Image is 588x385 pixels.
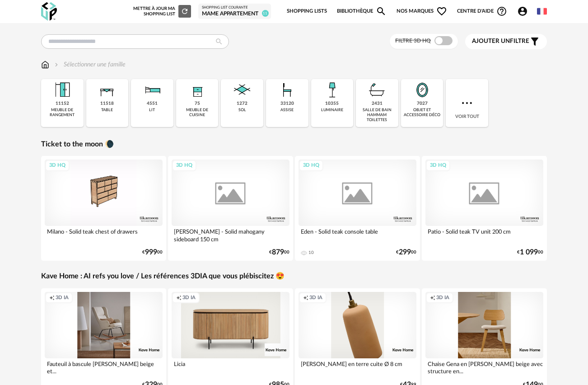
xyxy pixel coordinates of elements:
[397,2,447,21] span: Nos marques
[141,79,163,101] img: Literie.png
[41,2,57,21] img: OXP
[436,6,447,17] span: Heart Outline icon
[404,108,441,118] div: objet et accessoire déco
[101,108,113,113] div: table
[321,108,343,113] div: luminaire
[269,249,289,255] div: € 00
[321,79,343,101] img: Luminaire.png
[96,79,118,101] img: Table.png
[53,60,126,69] div: Sélectionner une famille
[426,160,450,171] div: 3D HQ
[359,108,396,123] div: salle de bain hammam toilettes
[179,108,216,118] div: meuble de cuisine
[45,226,163,244] div: Milano - Solid teak chest of drawers
[308,250,314,255] div: 10
[51,79,73,101] img: Meuble%20de%20rangement.png
[372,101,383,107] div: 2431
[425,226,543,244] div: Patio - Solid teak TV unit 200 cm
[422,156,547,261] a: 3D HQ Patio - Solid teak TV unit 200 cm €1 09900
[337,2,387,21] a: BibliothèqueMagnify icon
[411,79,433,101] img: Miroir.png
[325,101,339,107] div: 10355
[41,140,114,149] a: Ticket to the moon 🌘
[472,38,529,45] span: filtre
[496,6,507,17] span: Help Circle Outline icon
[237,101,247,107] div: 1272
[44,108,81,118] div: meuble de rangement
[457,6,507,17] span: Centre d'aideHelp Circle Outline icon
[287,2,327,21] a: Shopping Lists
[45,160,70,171] div: 3D HQ
[366,79,388,101] img: Salle%20de%20bain.png
[41,156,166,261] a: 3D HQ Milano - Solid teak chest of drawers €99900
[181,9,189,14] span: Refresh icon
[172,226,289,244] div: [PERSON_NAME] - Solid mahogany sideboard 150 cm
[182,295,196,301] span: 3D IA
[517,6,528,17] span: Account Circle icon
[172,358,289,376] div: Licia
[517,249,543,255] div: € 00
[299,226,416,244] div: Eden - Solid teak console table
[195,101,200,107] div: 75
[276,79,298,101] img: Assise.png
[202,5,267,17] a: Shopping List courante Mame appartement 11
[396,249,416,255] div: € 00
[49,295,55,301] span: Creation icon
[187,79,208,101] img: Rangement.png
[517,6,532,17] span: Account Circle icon
[430,295,435,301] span: Creation icon
[142,249,163,255] div: € 00
[272,249,284,255] span: 879
[41,60,49,69] img: svg+xml;base64,PHN2ZyB3aWR0aD0iMTYiIGhlaWdodD0iMTciIHZpZXdCb3g9IjAgMCAxNiAxNyIgZmlsbD0ibm9uZSIgeG...
[465,34,547,49] button: Ajouter unfiltre Filter icon
[262,10,269,17] span: 11
[45,358,163,376] div: Fauteuil à bascule [PERSON_NAME] beige et...
[202,10,267,18] div: Mame appartement
[202,5,267,10] div: Shopping List courante
[56,101,69,107] div: 11152
[41,272,285,281] a: Kave Home : AI refs you love / Les références 3DIA que vous plébiscitez 😍
[133,5,191,18] div: Mettre à jour ma Shopping List
[299,358,416,376] div: [PERSON_NAME] en terre cuite Ø 8 cm
[425,358,543,376] div: Chaise Gena en [PERSON_NAME] beige avec structure en...
[168,156,293,261] a: 3D HQ [PERSON_NAME] - Solid mahogany sideboard 150 cm €87900
[147,101,158,107] div: 4551
[56,295,69,301] span: 3D IA
[460,96,474,110] img: more.7b13dc1.svg
[231,79,253,101] img: Sol.png
[280,108,294,113] div: assise
[436,295,449,301] span: 3D IA
[520,249,538,255] span: 1 099
[280,101,294,107] div: 33120
[417,101,428,107] div: 7027
[53,60,60,69] img: svg+xml;base64,PHN2ZyB3aWR0aD0iMTYiIGhlaWdodD0iMTYiIHZpZXdCb3g9IjAgMCAxNiAxNiIgZmlsbD0ibm9uZSIgeG...
[172,160,196,171] div: 3D HQ
[309,295,322,301] span: 3D IA
[399,249,411,255] span: 299
[100,101,114,107] div: 11518
[303,295,308,301] span: Creation icon
[149,108,155,113] div: lit
[295,156,420,261] a: 3D HQ Eden - Solid teak console table 10 €29900
[395,38,431,43] span: Filtre 3D HQ
[238,108,246,113] div: sol
[145,249,157,255] span: 999
[376,6,387,17] span: Magnify icon
[537,6,547,16] img: fr
[446,79,488,127] div: Voir tout
[176,295,182,301] span: Creation icon
[472,38,510,44] span: Ajouter un
[529,36,540,47] span: Filter icon
[299,160,323,171] div: 3D HQ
